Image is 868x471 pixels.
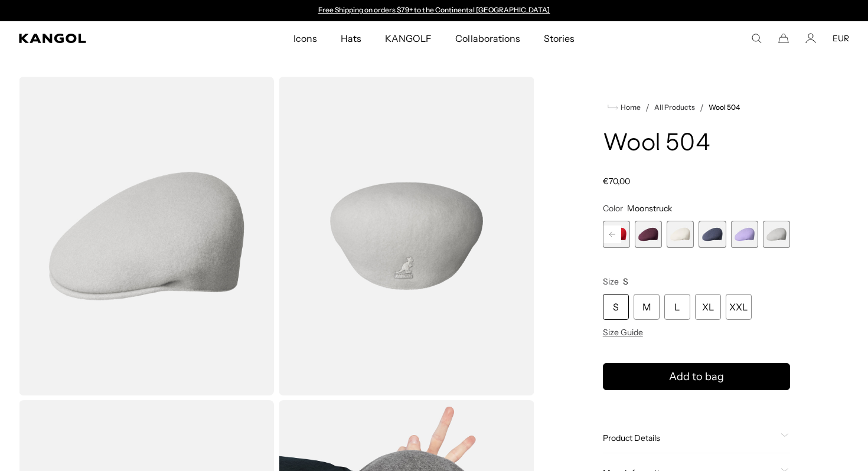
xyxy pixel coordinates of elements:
[603,131,790,157] h1: Wool 504
[293,21,317,55] span: Icons
[695,294,721,320] div: XL
[695,100,704,115] li: /
[731,221,758,248] div: 20 of 21
[699,221,726,248] div: 19 of 21
[385,21,432,55] span: KANGOLF
[279,77,534,395] img: color-moonstruck
[805,33,816,44] a: Account
[627,203,672,214] span: Moonstruck
[618,103,641,112] span: Home
[608,102,641,113] a: Home
[329,21,373,55] a: Hats
[669,369,724,385] span: Add to bag
[763,221,790,248] div: 21 of 21
[635,221,662,248] label: Vino
[603,363,790,390] button: Add to bag
[731,221,758,248] label: Digital Lavender
[709,103,740,112] a: Wool 504
[667,221,694,248] label: White
[603,294,629,320] div: S
[603,176,630,187] span: €70,00
[318,5,550,14] a: Free Shipping on orders $79+ to the Continental [GEOGRAPHIC_DATA]
[455,21,520,55] span: Collaborations
[603,100,790,115] nav: breadcrumbs
[763,221,790,248] label: Moonstruck
[778,33,789,44] button: Cart
[282,21,329,55] a: Icons
[664,294,690,320] div: L
[373,21,443,55] a: KANGOLF
[312,6,556,15] div: 1 of 2
[603,203,623,214] span: Color
[641,100,650,115] li: /
[634,294,660,320] div: M
[623,276,628,287] span: S
[532,21,586,55] a: Stories
[603,221,630,248] div: 16 of 21
[654,103,695,112] a: All Products
[443,21,531,55] a: Collaborations
[635,221,662,248] div: 17 of 21
[751,33,762,44] summary: Search here
[603,433,776,443] span: Product Details
[603,276,619,287] span: Size
[667,221,694,248] div: 18 of 21
[544,21,575,55] span: Stories
[603,327,643,338] span: Size Guide
[312,6,556,15] div: Announcement
[341,21,361,55] span: Hats
[699,221,726,248] label: Deep Springs
[19,34,194,43] a: Kangol
[603,221,630,248] label: Red
[19,77,274,395] img: color-moonstruck
[726,294,752,320] div: XXL
[833,33,849,44] button: EUR
[312,6,556,15] slideshow-component: Announcement bar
